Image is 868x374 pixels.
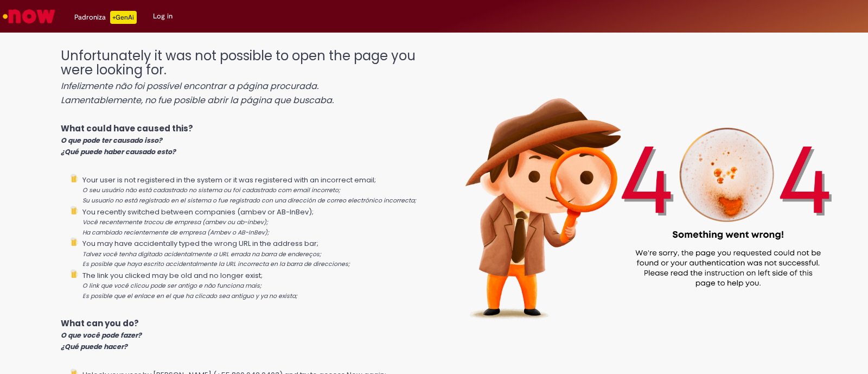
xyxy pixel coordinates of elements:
[61,318,424,352] p: What can you do?
[82,269,424,301] li: The link you clicked may be old and no longer exist;
[82,282,261,290] i: O link que você clicou pode ser antigo e não funciona mais;
[82,237,424,269] li: You may have accidentally typed the wrong URL in the address bar;
[82,250,321,258] i: Talvez você tenha digitado acidentalmente a URL errada na barra de endereços;
[82,218,268,226] i: Você recentemente trocou de empresa (ambev ou ab-inbev);
[424,38,868,348] img: 404_ambev_new.png
[61,342,127,351] i: ¿Qué puede hacer?
[61,80,318,92] i: Infelizmente não foi possível encontrar a página procurada.
[82,174,424,206] li: Your user is not registered in the system or it was registered with an incorrect email;
[82,186,340,194] i: O seu usuário não está cadastrado no sistema ou foi cadastrado com email incorreto;
[61,136,162,145] i: O que pode ter causado isso?
[82,196,416,205] i: Su usuario no está registrado en el sistema o fue registrado con una dirección de correo electrón...
[110,11,137,24] p: +GenAi
[82,292,297,300] i: Es posible que el enlace en el que ha clicado sea antiguo y ya no exista;
[61,94,334,106] i: Lamentablemente, no fue posible abrir la página que buscaba.
[61,331,142,340] i: O que você pode fazer?
[61,123,424,157] p: What could have caused this?
[82,260,350,268] i: Es posible que haya escrito accidentalmente la URL incorrecta en la barra de direcciones;
[82,206,424,238] li: You recently switched between companies (ambev or AB-InBev);
[1,5,57,27] img: ServiceNow
[82,229,269,237] i: Ha cambiado recientemente de empresa (Ambev o AB-InBev);
[61,49,424,106] h1: Unfortunately it was not possible to open the page you were looking for.
[61,147,176,156] i: ¿Qué puede haber causado esto?
[74,11,137,24] div: Padroniza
